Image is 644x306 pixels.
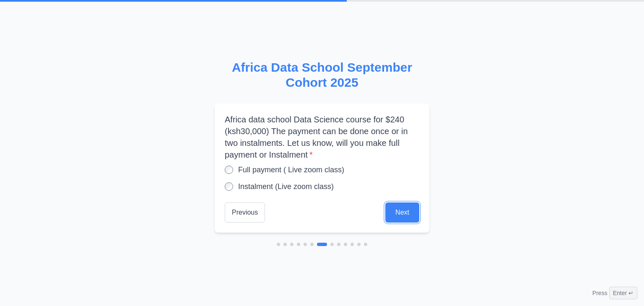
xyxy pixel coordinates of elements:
div: Press [592,287,637,299]
label: Full payment ( Live zoom class) [238,164,344,176]
button: Next [385,202,419,223]
button: Previous [225,202,265,223]
label: Instalment (Live zoom class) [238,181,334,192]
span: Enter ↵ [609,287,637,299]
label: Africa data school Data Science course for $240 (ksh30,000) The payment can be done once or in tw... [225,114,419,161]
h2: Africa Data School September Cohort 2025 [215,60,429,90]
